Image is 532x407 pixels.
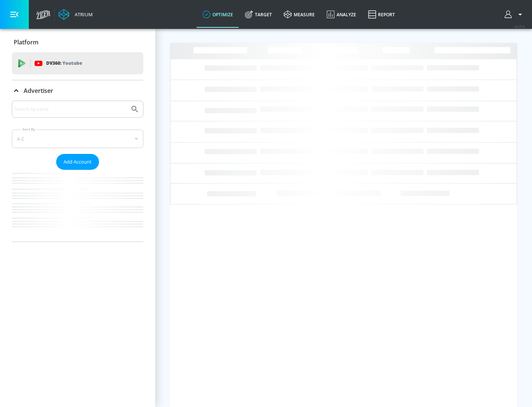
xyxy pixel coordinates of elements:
a: Analyze [321,1,362,28]
div: A-Z [12,129,143,148]
p: Advertiser [24,87,53,95]
input: Search by name [15,104,127,114]
p: DV360: [46,59,82,67]
nav: list of Advertiser [12,170,143,242]
a: measure [278,1,321,28]
span: v 4.25.4 [514,24,525,28]
p: Youtube [62,59,82,67]
div: Advertiser [12,80,143,101]
a: Atrium [58,9,93,20]
p: Platform [14,38,38,46]
a: Report [362,1,401,28]
a: optimize [197,1,239,28]
span: Add Account [64,158,92,166]
label: Sort By [21,127,37,132]
div: Advertiser [12,101,143,242]
div: DV360: Youtube [12,52,143,74]
div: Atrium [72,11,93,18]
div: Platform [12,32,143,53]
button: Add Account [56,154,99,170]
a: Target [239,1,278,28]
